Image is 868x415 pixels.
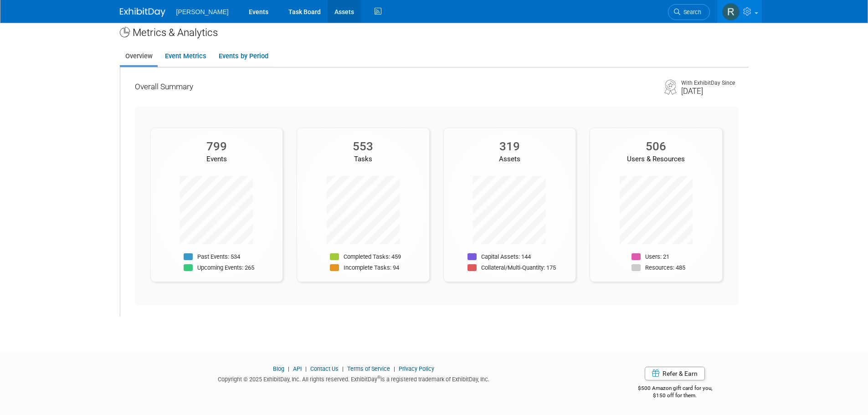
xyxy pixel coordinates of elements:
div: [DATE] [681,87,735,96]
div: $150 off for them. [601,392,749,400]
img: ExhibitDay [120,8,165,17]
div: $500 Amazon gift card for you, [601,379,749,400]
div: Overall Summary [135,81,657,92]
span: | [391,365,397,372]
p: Resources: 485 [645,264,685,272]
span: | [286,365,292,372]
div: 799 [151,139,283,154]
p: Users: 21 [645,253,669,261]
a: Terms of Service [347,365,390,372]
div: Assets [444,154,576,164]
a: Blog [273,365,284,372]
p: Capital Assets: 144 [481,253,531,261]
p: Incomplete Tasks: 94 [344,264,399,272]
img: Rebecca Deis [722,3,740,20]
span: | [303,365,309,372]
div: 506 [590,139,722,154]
a: API [293,365,302,372]
a: Overview [120,47,158,65]
p: Completed Tasks: 459 [344,253,401,261]
div: Copyright © 2025 ExhibitDay, Inc. All rights reserved. ExhibitDay is a registered trademark of Ex... [120,373,588,384]
p: Past Events: 534 [197,253,240,261]
sup: ® [377,375,380,380]
div: Events [151,154,283,164]
p: Upcoming Events: 265 [197,264,254,272]
div: 553 [297,139,429,154]
span: Search [680,9,701,15]
div: Tasks [297,154,429,164]
div: With ExhibitDay Since [681,80,735,87]
span: [PERSON_NAME] [176,8,229,15]
a: Refer & Earn [645,367,705,380]
span: | [340,365,346,372]
div: 319 [444,139,576,154]
a: Search [668,4,710,20]
a: Event Metrics [159,47,211,65]
div: Metrics & Analytics [120,25,749,40]
div: Users & Resources [590,154,722,164]
a: Contact Us [310,365,339,372]
a: Privacy Policy [399,365,434,372]
a: Events by Period [213,47,273,65]
p: Collateral/Multi-Quantity: 175 [481,264,556,272]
